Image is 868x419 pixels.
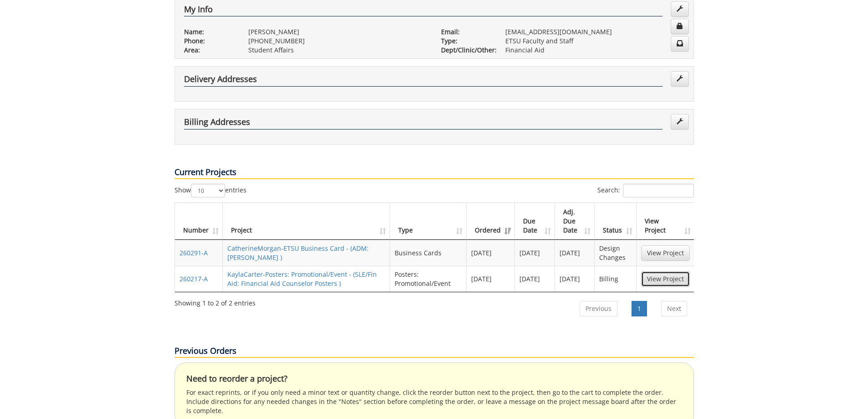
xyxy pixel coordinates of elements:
[555,240,595,266] td: [DATE]
[467,266,515,292] td: [DATE]
[180,248,208,257] a: 260291-A
[671,1,689,17] a: Edit Info
[555,203,595,240] th: Adj. Due Date: activate to sort column ascending
[175,345,694,358] p: Previous Orders
[184,5,663,17] h4: My Info
[671,71,689,87] a: Edit Addresses
[632,301,647,316] a: 1
[184,36,235,46] p: Phone:
[248,46,427,55] p: Student Affairs
[671,36,689,52] a: Change Communication Preferences
[555,266,595,292] td: [DATE]
[175,184,247,197] label: Show entries
[227,270,377,288] a: KaylaCarter-Posters: Promotional/Event - (SLE/Fin Aid: Financial Aid Counselor Posters )
[671,114,689,129] a: Edit Addresses
[637,203,694,240] th: View Project: activate to sort column ascending
[175,166,694,179] p: Current Projects
[390,203,467,240] th: Type: activate to sort column ascending
[467,203,515,240] th: Ordered: activate to sort column ascending
[515,266,555,292] td: [DATE]
[227,244,369,262] a: CatherineMorgan-ETSU Business Card - (ADM: [PERSON_NAME] )
[184,27,235,36] p: Name:
[467,240,515,266] td: [DATE]
[661,301,687,316] a: Next
[175,203,223,240] th: Number: activate to sort column ascending
[595,266,636,292] td: Billing
[595,240,636,266] td: Design Changes
[223,203,390,240] th: Project: activate to sort column ascending
[597,184,694,197] label: Search:
[175,295,256,308] div: Showing 1 to 2 of 2 entries
[505,36,684,46] p: ETSU Faculty and Staff
[515,240,555,266] td: [DATE]
[191,184,225,197] select: Showentries
[580,301,617,316] a: Previous
[505,46,684,55] p: Financial Aid
[180,274,208,283] a: 260217-A
[441,27,492,36] p: Email:
[595,203,636,240] th: Status: activate to sort column ascending
[184,118,663,129] h4: Billing Addresses
[390,240,467,266] td: Business Cards
[505,27,684,36] p: [EMAIL_ADDRESS][DOMAIN_NAME]
[390,266,467,292] td: Posters: Promotional/Event
[248,36,427,46] p: [PHONE_NUMBER]
[186,388,682,415] p: For exact reprints, or if you only need a minor text or quantity change, click the reorder button...
[623,184,694,197] input: Search:
[641,271,690,287] a: View Project
[184,46,235,55] p: Area:
[641,245,690,261] a: View Project
[186,374,682,383] h4: Need to reorder a project?
[184,75,663,87] h4: Delivery Addresses
[441,36,492,46] p: Type:
[671,19,689,34] a: Change Password
[441,46,492,55] p: Dept/Clinic/Other:
[248,27,427,36] p: [PERSON_NAME]
[515,203,555,240] th: Due Date: activate to sort column ascending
